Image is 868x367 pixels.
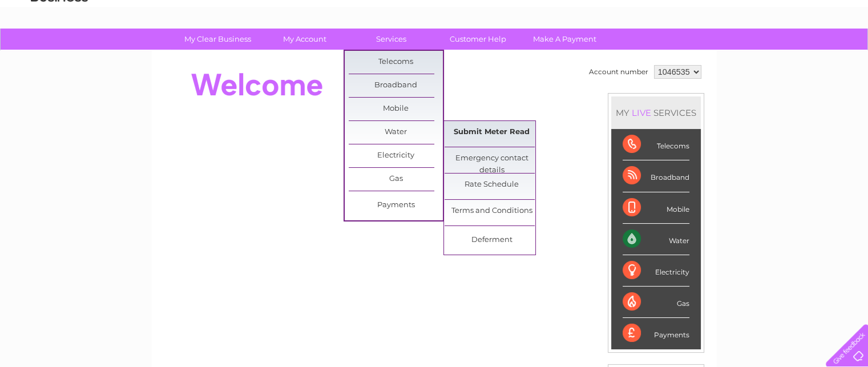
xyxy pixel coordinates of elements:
a: Electricity [349,144,443,167]
div: Mobile [623,192,689,224]
a: Rate Schedule [445,174,539,196]
div: Payments [623,318,689,349]
a: Blog [769,49,785,57]
a: Broadband [349,74,443,97]
a: Deferment [445,229,539,252]
a: Water [667,49,689,57]
a: Water [349,121,443,144]
a: Contact [792,49,820,57]
a: Customer Help [431,29,525,50]
div: Clear Business is a trading name of Verastar Limited (registered in [GEOGRAPHIC_DATA] No. 3667643... [165,6,704,55]
a: Payments [349,194,443,217]
div: LIVE [629,107,653,118]
a: Log out [830,49,857,57]
a: My Account [257,29,352,50]
a: 0333 014 3131 [653,6,732,20]
div: Broadband [623,160,689,192]
a: My Clear Business [171,29,265,50]
a: Emergency contact details [445,147,539,170]
a: Telecoms [728,49,762,57]
a: Make A Payment [518,29,612,50]
img: logo.png [30,30,88,64]
div: Water [623,224,689,255]
a: Gas [349,168,443,191]
div: Electricity [623,255,689,287]
a: Services [344,29,438,50]
a: Energy [696,49,721,57]
div: Gas [623,287,689,318]
div: MY SERVICES [611,96,701,129]
a: Telecoms [349,51,443,74]
a: Mobile [349,98,443,120]
td: Account number [586,62,651,82]
div: Telecoms [623,129,689,160]
a: Submit Meter Read [445,121,539,144]
a: Terms and Conditions [445,200,539,223]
